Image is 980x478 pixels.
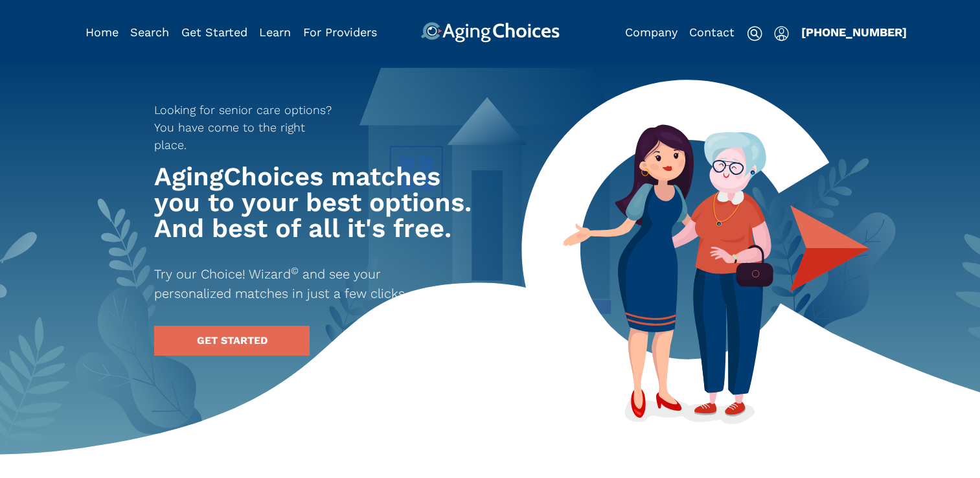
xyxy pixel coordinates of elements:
[774,26,789,41] img: user-icon.svg
[154,164,478,242] h1: AgingChoices matches you to your best options. And best of all it's free.
[154,326,310,356] a: GET STARTED
[801,25,907,39] a: [PHONE_NUMBER]
[625,25,678,39] a: Company
[154,264,455,303] p: Try our Choice! Wizard and see your personalized matches in just a few clicks.
[747,26,762,41] img: search-icon.svg
[774,22,789,43] div: Popover trigger
[303,25,377,39] a: For Providers
[181,25,247,39] a: Get Started
[420,22,559,43] img: AgingChoices
[291,265,299,277] sup: ©
[259,25,291,39] a: Learn
[85,25,119,39] a: Home
[154,101,341,154] p: Looking for senior care options? You have come to the right place.
[689,25,735,39] a: Contact
[130,22,169,43] div: Popover trigger
[130,25,169,39] a: Search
